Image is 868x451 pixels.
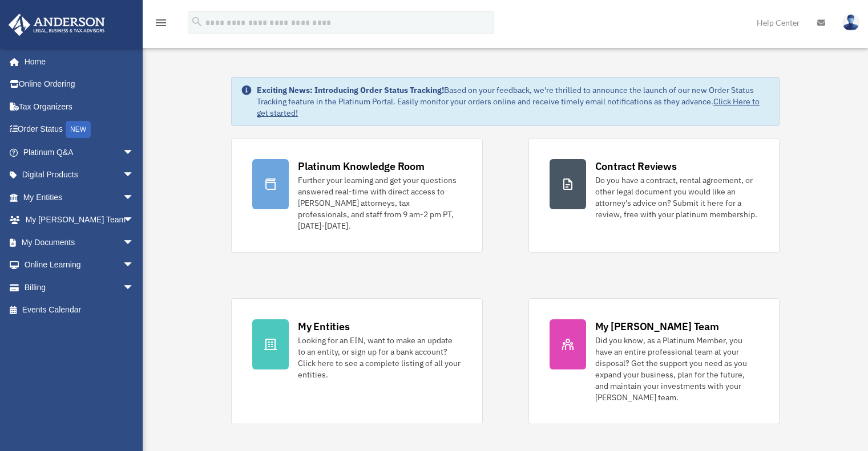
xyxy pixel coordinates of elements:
[123,231,146,254] span: arrow_drop_down
[191,15,203,28] i: search
[231,298,482,424] a: My Entities Looking for an EIN, want to make an update to an entity, or sign up for a bank accoun...
[257,85,444,95] strong: Exciting News: Introducing Order Status Tracking!
[66,121,91,138] div: NEW
[595,159,677,173] div: Contract Reviews
[5,14,108,36] img: Anderson Advisors Platinum Portal
[8,141,151,164] a: Platinum Q&Aarrow_drop_down
[257,96,760,118] a: Click Here to get started!
[231,138,482,253] a: Platinum Knowledge Room Further your learning and get your questions answered real-time with dire...
[123,141,146,164] span: arrow_drop_down
[154,16,168,30] i: menu
[8,95,151,118] a: Tax Organizers
[123,186,146,209] span: arrow_drop_down
[8,209,151,231] a: My [PERSON_NAME] Teamarrow_drop_down
[8,50,146,73] a: Home
[8,299,151,322] a: Events Calendar
[8,164,151,186] a: Digital Productsarrow_drop_down
[842,14,859,31] img: User Pic
[298,159,425,173] div: Platinum Knowledge Room
[123,164,146,187] span: arrow_drop_down
[595,174,758,220] div: Do you have a contract, rental agreement, or other legal document you would like an attorney's ad...
[257,84,770,119] div: Based on your feedback, we're thrilled to announce the launch of our new Order Status Tracking fe...
[528,298,780,424] a: My [PERSON_NAME] Team Did you know, as a Platinum Member, you have an entire professional team at...
[595,319,719,334] div: My [PERSON_NAME] Team
[8,276,151,299] a: Billingarrow_drop_down
[528,138,780,253] a: Contract Reviews Do you have a contract, rental agreement, or other legal document you would like...
[298,319,349,334] div: My Entities
[8,118,151,141] a: Order StatusNEW
[154,20,168,30] a: menu
[8,73,151,96] a: Online Ordering
[8,231,151,254] a: My Documentsarrow_drop_down
[8,254,151,277] a: Online Learningarrow_drop_down
[8,186,151,209] a: My Entitiesarrow_drop_down
[123,209,146,232] span: arrow_drop_down
[298,335,461,380] div: Looking for an EIN, want to make an update to an entity, or sign up for a bank account? Click her...
[595,335,758,403] div: Did you know, as a Platinum Member, you have an entire professional team at your disposal? Get th...
[298,174,461,231] div: Further your learning and get your questions answered real-time with direct access to [PERSON_NAM...
[123,276,146,299] span: arrow_drop_down
[123,254,146,277] span: arrow_drop_down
